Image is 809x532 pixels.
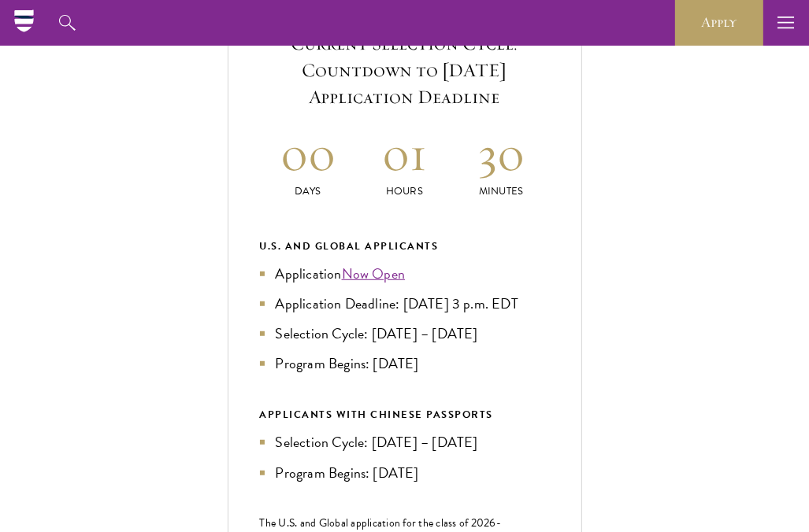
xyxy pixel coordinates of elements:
p: Hours [356,183,453,200]
a: Now Open [342,263,406,284]
li: Program Begins: [DATE] [260,462,550,484]
h5: Current Selection Cycle: Countdown to [DATE] Application Deadline [260,30,550,110]
p: Days [260,183,357,200]
span: 6 [490,515,496,531]
div: U.S. and Global Applicants [260,238,550,255]
h2: 00 [260,124,357,183]
li: Application [260,263,550,285]
span: The U.S. and Global application for the class of 202 [260,515,490,531]
li: Program Begins: [DATE] [260,353,550,375]
h2: 30 [453,124,550,183]
div: APPLICANTS WITH CHINESE PASSPORTS [260,406,550,423]
li: Selection Cycle: [DATE] – [DATE] [260,431,550,453]
h2: 01 [356,124,453,183]
li: Selection Cycle: [DATE] – [DATE] [260,323,550,345]
p: Minutes [453,183,550,200]
li: Application Deadline: [DATE] 3 p.m. EDT [260,293,550,315]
